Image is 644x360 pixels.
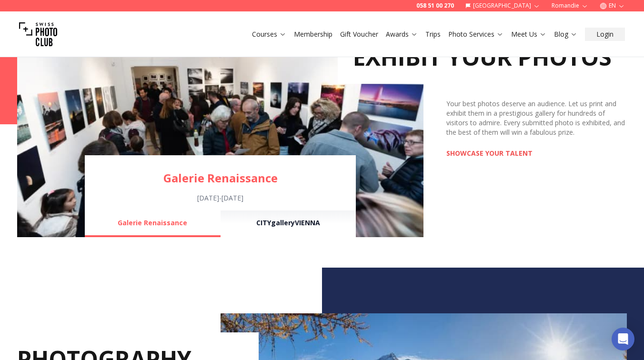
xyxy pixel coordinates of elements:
[17,11,423,237] img: Learn Photography
[252,30,286,39] a: Courses
[338,30,627,84] h2: Exhibit your photos
[221,210,356,237] button: CITYgalleryVIENNA
[511,30,546,39] a: Meet Us
[422,28,444,41] button: Trips
[446,99,627,137] div: Your best photos deserve an audience. Let us print and exhibit them in a prestigious gallery for ...
[336,28,382,41] button: Gift Voucher
[85,210,220,237] button: Galerie Renaissance
[554,30,577,39] a: Blog
[425,30,441,39] a: Trips
[382,28,422,41] button: Awards
[444,28,507,41] button: Photo Services
[386,30,418,39] a: Awards
[416,2,454,10] a: 058 51 00 270
[585,28,625,41] button: Login
[294,30,332,39] a: Membership
[19,15,57,53] img: Swiss photo club
[612,328,634,350] div: Open Intercom Messenger
[340,30,378,39] a: Gift Voucher
[446,149,533,158] a: SHOWCASE YOUR TALENT
[85,193,356,203] div: [DATE] - [DATE]
[290,28,336,41] button: Membership
[248,28,290,41] button: Courses
[550,28,581,41] button: Blog
[448,30,503,39] a: Photo Services
[85,170,356,186] a: Galerie Renaissance
[507,28,550,41] button: Meet Us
